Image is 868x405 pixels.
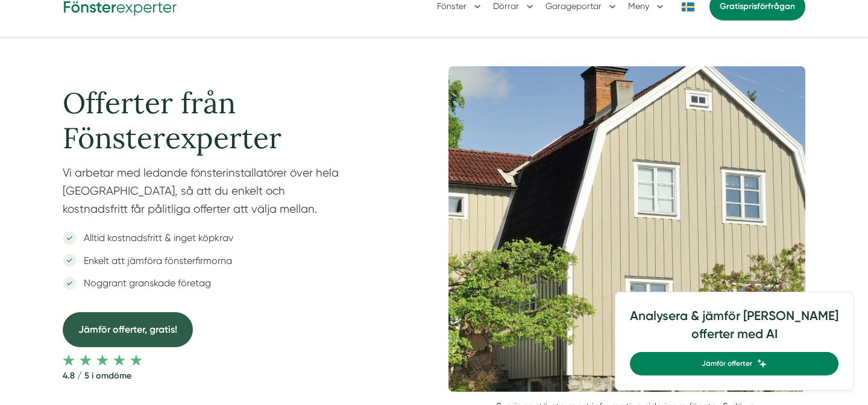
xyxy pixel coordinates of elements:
[63,366,371,381] strong: 4.8 / 5 i omdöme
[448,66,805,392] img: Fönsterexperter omslagsbild
[77,230,233,245] p: Alltid kostnadsfritt & inget köpkrav
[720,1,743,11] span: Gratis
[702,358,752,369] span: Jämför offerter
[630,307,838,352] h4: Analysera & jämför [PERSON_NAME] offerter med AI
[63,312,193,347] a: Jämför offerter, gratis!
[77,253,232,268] p: Enkelt att jämföra fönsterfirmorna
[63,165,371,224] p: Vi arbetar med ledande fönsterinstallatörer över hela [GEOGRAPHIC_DATA], så att du enkelt och kos...
[77,275,211,290] p: Noggrant granskade företag
[630,352,838,375] a: Jämför offerter
[63,66,371,165] h1: Offerter från Fönsterexperter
